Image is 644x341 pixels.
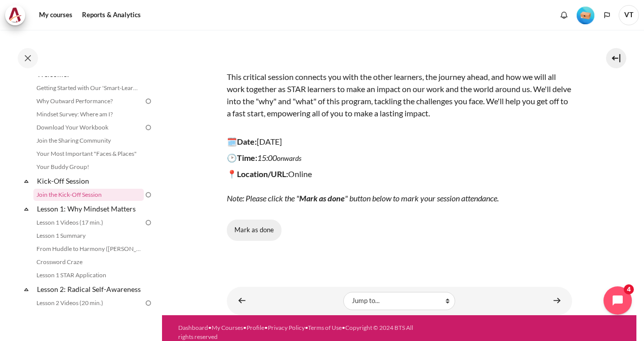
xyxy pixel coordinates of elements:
[33,189,144,201] a: Join the Kick-Off Session
[35,282,144,296] a: Lesson 2: Radical Self-Awareness
[33,230,144,242] a: Lesson 1 Summary
[33,82,144,94] a: Getting Started with Our 'Smart-Learning' Platform
[232,291,252,311] a: ◄ Your Buddy Group!
[299,193,345,203] strong: Mark as done
[33,135,144,147] a: Join the Sharing Community
[268,324,305,331] a: Privacy Policy
[144,123,153,132] img: To do
[619,5,639,25] span: VT
[178,324,208,331] a: Dashboard
[178,324,413,340] a: Copyright © 2024 BTS All rights reserved
[227,153,257,162] strong: 🕑Time:
[577,7,594,24] img: Level #1
[35,202,144,216] a: Lesson 1: Why Mindset Matters
[33,297,144,309] a: Lesson 2 Videos (20 min.)
[33,243,144,255] a: From Huddle to Harmony ([PERSON_NAME]'s Story)
[144,190,153,199] img: To do
[573,6,598,24] a: Level #1
[21,176,31,186] span: Collapse
[212,324,243,331] a: My Courses
[227,137,257,146] strong: 🗓️Date:
[227,256,572,257] iframe: Join the Kick-Off Session
[227,193,499,203] em: Note: Please click the " " button below to mark your session attendance.
[21,204,31,214] span: Collapse
[277,154,301,162] em: onwards
[33,217,144,229] a: Lesson 1 Videos (17 min.)
[599,8,615,23] button: Languages
[619,5,639,25] a: User menu
[35,174,144,188] a: Kick-Off Session
[33,161,144,173] a: Your Buddy Group!
[21,284,31,294] span: Collapse
[144,299,153,308] img: To do
[227,220,281,241] button: Mark Join the Kick-Off Session as done
[35,5,76,25] a: My courses
[33,148,144,160] a: Your Most Important "Faces & Places"
[144,218,153,227] img: To do
[227,169,499,203] span: Online
[33,310,144,322] a: Lesson 2 Summary
[33,121,144,134] a: Download Your Workbook
[8,8,22,23] img: Architeck
[556,8,572,23] div: Show notification window with no new notifications
[547,291,567,311] a: Lesson 1 Videos (17 min.) ►
[308,324,342,331] a: Terms of Use
[33,256,144,268] a: Crossword Craze
[33,95,144,107] a: Why Outward Performance?
[33,108,144,120] a: Mindset Survey: Where am I?
[33,269,144,281] a: Lesson 1 STAR Application
[5,5,30,25] a: Architeck Architeck
[227,169,288,179] strong: 📍Location/URL:
[227,136,572,148] p: [DATE]
[227,59,572,132] p: This critical session connects you with the other learners, the journey ahead, and how we will al...
[144,97,153,106] img: To do
[78,5,144,25] a: Reports & Analytics
[577,6,594,24] div: Level #1
[257,153,277,162] em: 15:00
[247,324,264,331] a: Profile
